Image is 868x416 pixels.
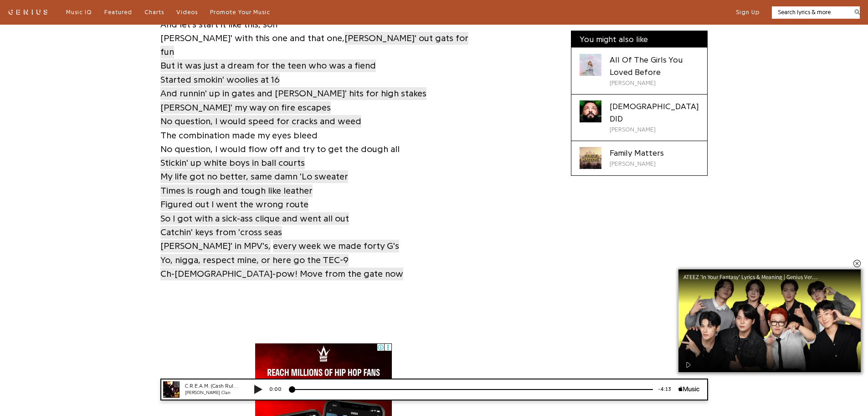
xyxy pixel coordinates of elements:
[144,9,164,15] span: Charts
[160,240,271,253] span: [PERSON_NAME]' in MPV's,
[160,267,403,281] a: Ch-[DEMOGRAPHIC_DATA]-pow! Move from the gate now
[273,240,399,253] span: every week we made forty G's
[610,160,664,169] div: [PERSON_NAME]
[610,79,699,88] div: [PERSON_NAME]
[580,54,601,76] div: Cover art for All Of The Girls You Loved Before by Taylor Swift
[160,170,348,183] span: My life got no better, same damn 'Lo sweater
[571,95,707,141] a: Cover art for GOD DID by DJ Khaled[DEMOGRAPHIC_DATA] DID[PERSON_NAME]
[160,115,361,128] span: No question, I would speed for cracks and weed
[772,8,849,17] input: Search lyrics & more
[580,100,601,122] div: Cover art for GOD DID by DJ Khaled
[580,147,601,169] div: Cover art for Family Matters by Drake
[160,184,313,197] span: Times is rough and tough like leather
[610,100,699,125] div: [DEMOGRAPHIC_DATA] DID
[160,114,361,128] a: No question, I would speed for cracks and weed
[160,184,313,198] a: Times is rough and tough like leather
[571,48,707,95] a: Cover art for All Of The Girls You Loved Before by Taylor SwiftAll Of The Girls You Loved Before[...
[160,59,376,73] a: But it was just a dream for the teen who was a fiend
[160,239,271,253] a: [PERSON_NAME]' in MPV's,
[160,86,426,115] a: And runnin' up in gates and [PERSON_NAME]' hits for high stakes[PERSON_NAME]' my way on fire escapes
[160,226,282,239] span: Catchin' keys from 'cross seas
[160,254,349,267] span: Yo, nigga, respect mine, or here go the TEC-9
[160,156,305,170] a: Stickin' up white boys in ball courts
[683,274,825,280] div: ATEEZ 'In Your Fantasy' Lyrics & Meaning | Genius Verified
[160,32,468,58] span: [PERSON_NAME]' out gats for fun
[571,141,707,175] a: Cover art for Family Matters by DrakeFamily Matters[PERSON_NAME]
[610,54,699,79] div: All Of The Girls You Loved Before
[160,225,282,239] a: Catchin' keys from 'cross seas
[610,147,664,160] div: Family Matters
[160,253,349,267] a: Yo, nigga, respect mine, or here go the TEC-9
[210,9,270,15] span: Promote Your Music
[210,8,270,16] a: Promote Your Music
[176,9,198,15] span: Videos
[160,157,305,169] span: Stickin' up white boys in ball courts
[160,59,376,72] span: But it was just a dream for the teen who was a fiend
[160,197,349,226] a: Figured out I went the wrong routeSo I got with a sick-ass clique and went all out
[736,8,760,16] button: Sign Up
[571,32,707,48] div: You might also like
[273,239,399,253] a: every week we made forty G's
[144,8,164,16] a: Charts
[104,8,132,16] a: Featured
[610,125,699,134] div: [PERSON_NAME]
[160,170,348,184] a: My life got no better, same damn 'Lo sweater
[160,268,403,280] span: Ch-[DEMOGRAPHIC_DATA]-pow! Move from the gate now
[160,198,349,225] span: Figured out I went the wrong route So I got with a sick-ass clique and went all out
[66,8,92,16] a: Music IQ
[104,9,132,15] span: Featured
[160,31,468,59] a: [PERSON_NAME]' out gats for fun
[66,9,92,15] span: Music IQ
[160,73,280,87] a: Started smokin' woolies at 16
[160,87,426,114] span: And runnin' up in gates and [PERSON_NAME]' hits for high stakes [PERSON_NAME]' my way on fire esc...
[160,74,280,86] span: Started smokin' woolies at 16
[176,8,198,16] a: Videos
[500,7,525,15] div: -4:13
